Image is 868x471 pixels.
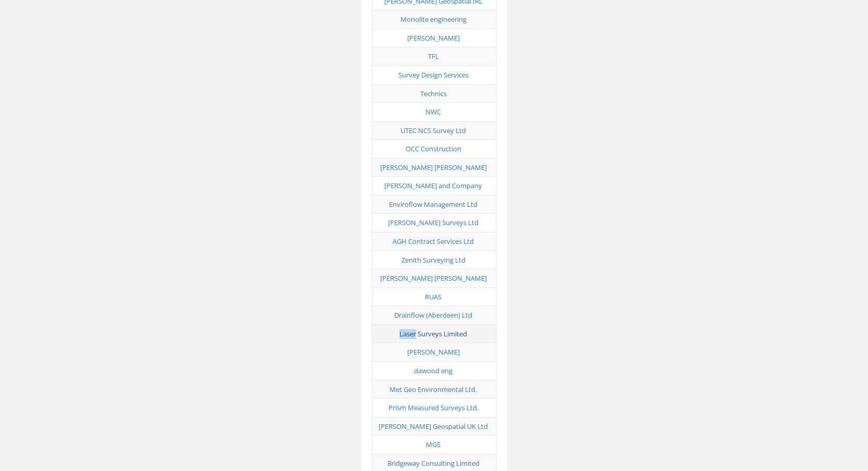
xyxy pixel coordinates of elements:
[398,70,469,80] a: Survey Design Services
[425,292,442,302] a: RUAS
[420,89,447,98] a: Technics
[390,385,477,394] a: Met Geo Environmental Ltd.
[399,329,467,338] a: Laser Surveys Limited
[379,422,488,431] a: [PERSON_NAME] Geospatial UK Ltd
[388,218,478,227] a: [PERSON_NAME] Surveys Ltd
[428,51,439,61] a: TFL
[400,126,466,135] a: UTEC NCS Survey Ltd
[389,200,477,209] a: Enviroflow Management Ltd
[388,403,478,412] a: Prism Measured Surveys Ltd.
[380,273,487,283] a: [PERSON_NAME] [PERSON_NAME]
[425,107,441,116] a: NWC
[394,310,472,320] a: Drainflow (Aberdeen) Ltd
[407,33,460,43] a: [PERSON_NAME]
[380,163,487,172] a: [PERSON_NAME] [PERSON_NAME]
[401,255,465,265] a: Zenith Surveying Ltd
[406,144,461,153] a: OCC Construction
[400,15,467,24] a: Monolite engineering
[393,237,474,246] a: AGH Contract Services Ltd
[387,459,480,468] a: Bridgeway Consulting Limited
[414,366,452,375] a: dawood eng
[407,347,460,357] a: [PERSON_NAME]
[384,181,482,190] a: [PERSON_NAME] and Company
[426,440,441,449] a: MGS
